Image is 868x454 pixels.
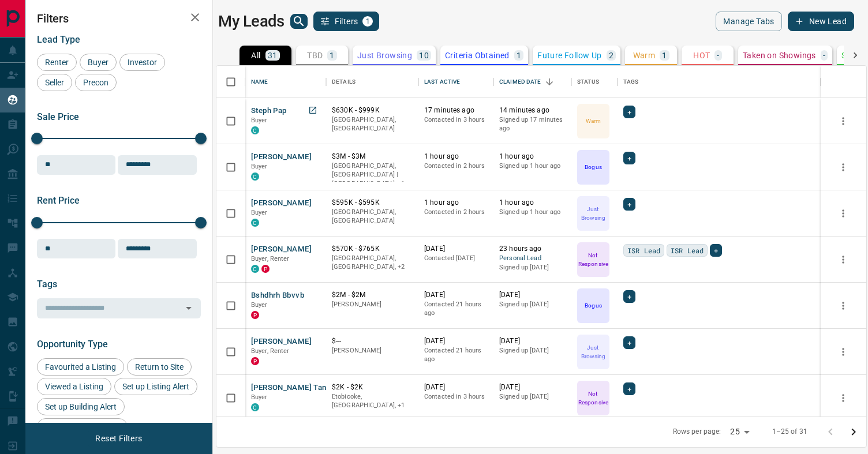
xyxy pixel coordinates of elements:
p: Signed up [DATE] [499,300,566,309]
span: Personal Lead [499,254,566,264]
div: Status [571,66,618,98]
span: Rent Price [37,195,80,206]
div: + [623,106,635,118]
button: Sort [541,74,558,90]
p: Signed up 1 hour ago [499,162,566,171]
p: Contacted in 2 hours [424,162,488,171]
p: - [823,51,825,59]
p: Not Responsive [578,389,608,407]
span: Buyer [251,117,268,124]
p: Contacted in 3 hours [424,392,488,402]
button: more [835,112,852,130]
div: Return to Site [127,358,192,376]
div: Viewed a Listing [37,378,111,395]
p: Contacted in 2 hours [424,208,488,217]
button: Go to next page [842,421,865,444]
button: Open [181,300,197,316]
div: Name [251,66,268,98]
span: Reactivated Account [41,422,124,432]
p: - [717,51,719,59]
div: Claimed Date [499,66,541,98]
span: + [627,337,631,348]
span: Seller [41,78,68,87]
p: 1 hour ago [499,198,566,208]
span: Sale Price [37,111,79,122]
button: [PERSON_NAME] [251,244,312,255]
span: Set up Building Alert [41,402,121,411]
p: Signed up [DATE] [499,263,566,272]
p: TBD [307,51,323,59]
div: Details [326,66,418,98]
div: Renter [37,54,77,71]
p: [GEOGRAPHIC_DATA], [GEOGRAPHIC_DATA] [332,208,413,226]
p: Just Browsing [578,205,608,222]
p: 1 [330,51,334,59]
p: Not Responsive [578,251,608,268]
p: Signed up 17 minutes ago [499,115,566,133]
p: [GEOGRAPHIC_DATA], [GEOGRAPHIC_DATA] [332,115,413,133]
div: Set up Building Alert [37,398,125,415]
p: Warm [586,117,601,125]
div: + [710,244,722,257]
div: Status [577,66,599,98]
button: [PERSON_NAME] [251,336,312,347]
button: Steph Pap [251,106,286,117]
button: more [835,343,852,361]
p: $570K - $765K [332,244,413,254]
span: Set up Listing Alert [118,382,193,391]
div: Buyer [80,54,117,71]
div: Last Active [418,66,493,98]
span: Return to Site [131,362,188,372]
div: condos.ca [251,219,259,227]
button: Filters1 [313,12,380,31]
p: $630K - $999K [332,106,413,115]
span: + [627,291,631,302]
div: + [623,336,635,349]
div: + [623,198,635,211]
span: Buyer, Renter [251,255,290,262]
p: 1 [517,51,521,59]
div: Investor [119,54,165,71]
p: HOT [693,51,710,59]
span: Investor [124,58,161,67]
p: 17 minutes ago [424,106,488,115]
button: [PERSON_NAME] [251,152,312,163]
button: search button [290,14,308,29]
span: Buyer [251,301,268,309]
span: Lead Type [37,34,80,45]
span: Renter [41,58,73,67]
h1: My Leads [218,12,285,31]
h2: Filters [37,12,201,25]
p: [DATE] [424,290,488,300]
p: [DATE] [424,336,488,346]
p: Toronto [332,162,413,189]
p: Future Follow Up [537,51,601,59]
p: 10 [419,51,429,59]
button: more [835,297,852,314]
button: more [835,251,852,268]
p: Toronto, Vaughan [332,254,413,272]
p: Bogus [585,163,601,171]
button: Manage Tabs [716,12,781,31]
p: Contacted [DATE] [424,254,488,263]
div: condos.ca [251,403,259,411]
div: condos.ca [251,172,259,181]
p: 31 [268,51,278,59]
div: Tags [618,66,821,98]
div: Favourited a Listing [37,358,124,376]
span: ISR Lead [671,245,704,256]
button: New Lead [788,12,854,31]
span: Favourited a Listing [41,362,120,372]
span: + [627,152,631,164]
p: Warm [633,51,656,59]
p: [DATE] [499,382,566,392]
p: Contacted 21 hours ago [424,346,488,364]
span: Buyer [251,393,268,401]
div: Tags [623,66,639,98]
div: Seller [37,74,72,91]
span: + [627,106,631,118]
a: Open in New Tab [305,103,320,118]
div: property.ca [251,357,259,365]
p: Just Browsing [578,343,608,361]
p: Vaughan [332,392,413,410]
